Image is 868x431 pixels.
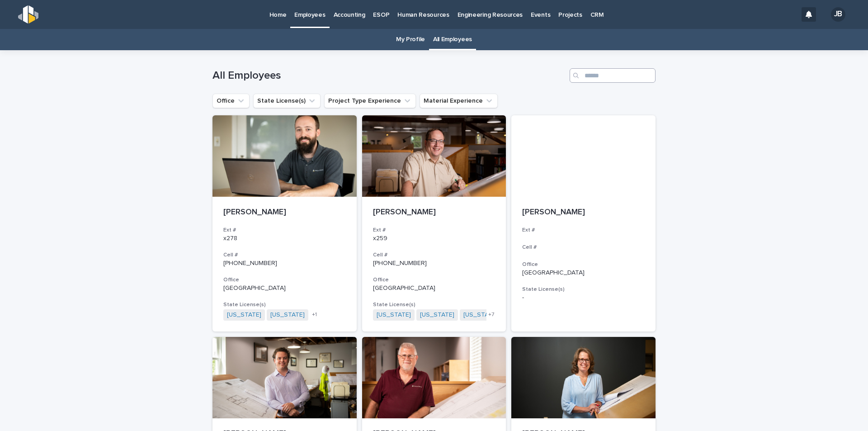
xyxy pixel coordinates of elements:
[522,244,645,251] h3: Cell #
[212,69,566,82] h1: All Employees
[223,235,237,242] a: x278
[463,311,498,319] a: [US_STATE]
[511,115,656,332] a: [PERSON_NAME]Ext #Cell #Office[GEOGRAPHIC_DATA]State License(s)-
[373,251,495,259] h3: Cell #
[373,276,495,284] h3: Office
[223,260,277,266] a: [PHONE_NUMBER]
[227,311,261,319] a: [US_STATE]
[373,260,427,266] a: [PHONE_NUMBER]
[362,115,506,332] a: [PERSON_NAME]Ext #x259Cell #[PHONE_NUMBER]Office[GEOGRAPHIC_DATA]State License(s)[US_STATE] [US_S...
[223,208,346,218] p: [PERSON_NAME]
[18,5,38,24] img: s5b5MGTdWwFoU4EDV7nw
[522,286,645,293] h3: State License(s)
[488,312,494,317] span: + 7
[223,284,346,292] p: [GEOGRAPHIC_DATA]
[420,311,454,319] a: [US_STATE]
[831,7,845,22] div: JB
[223,301,346,308] h3: State License(s)
[223,276,346,284] h3: Office
[522,208,645,218] p: [PERSON_NAME]
[373,284,495,292] p: [GEOGRAPHIC_DATA]
[373,301,495,308] h3: State License(s)
[324,94,416,108] button: Project Type Experience
[433,29,472,50] a: All Employees
[396,29,425,50] a: My Profile
[373,235,387,242] a: x259
[212,115,357,332] a: [PERSON_NAME]Ext #x278Cell #[PHONE_NUMBER]Office[GEOGRAPHIC_DATA]State License(s)[US_STATE] [US_S...
[270,311,305,319] a: [US_STATE]
[522,269,645,277] p: [GEOGRAPHIC_DATA]
[312,312,317,317] span: + 1
[522,261,645,268] h3: Office
[223,251,346,259] h3: Cell #
[373,227,495,234] h3: Ext #
[253,94,321,108] button: State License(s)
[377,311,411,319] a: [US_STATE]
[570,68,656,83] input: Search
[223,227,346,234] h3: Ext #
[522,227,645,234] h3: Ext #
[420,94,498,108] button: Material Experience
[522,294,645,302] p: -
[373,208,495,218] p: [PERSON_NAME]
[212,94,250,108] button: Office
